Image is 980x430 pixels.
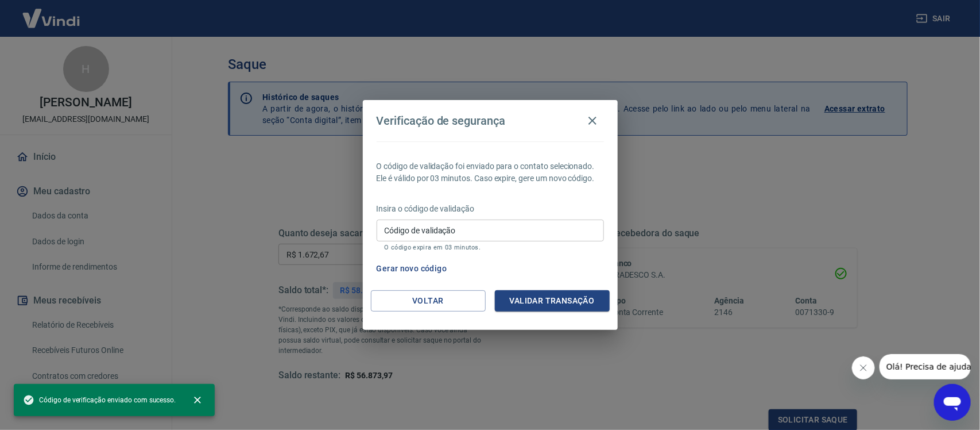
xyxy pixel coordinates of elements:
[880,354,971,379] iframe: Mensagem da empresa
[185,387,210,413] button: close
[7,8,96,17] span: Olá! Precisa de ajuda?
[385,244,596,251] p: O código expira em 03 minutos.
[23,394,176,406] span: Código de verificação enviado com sucesso.
[852,356,875,379] iframe: Fechar mensagem
[934,384,971,421] iframe: Botão para abrir a janela de mensagens
[377,160,604,185] p: O código de validação foi enviado para o contato selecionado. Ele é válido por 03 minutos. Caso e...
[495,290,610,312] button: Validar transação
[371,290,486,312] button: Voltar
[372,258,452,279] button: Gerar novo código
[377,114,506,128] h4: Verificação de segurança
[377,203,604,215] p: Insira o código de validação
